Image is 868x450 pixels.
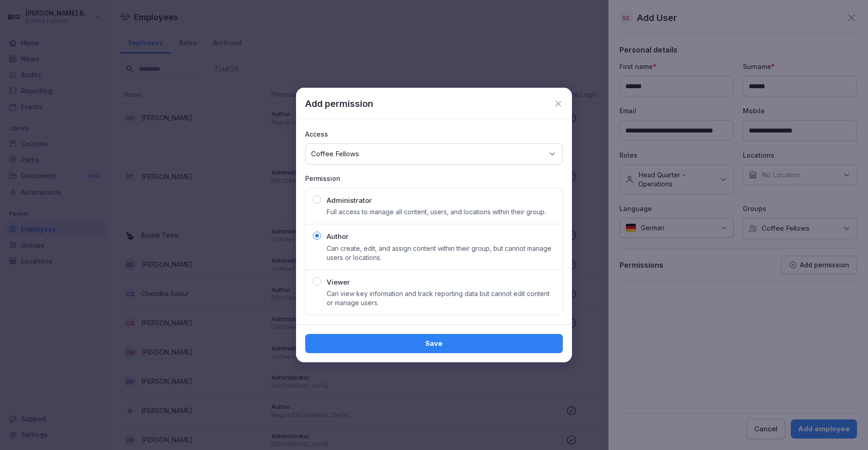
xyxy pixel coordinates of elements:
[327,244,555,262] p: Can create, edit, and assign content within their group, but cannot manage users or locations.
[327,232,349,242] p: Author
[327,277,350,288] p: Viewer
[327,196,372,206] p: Administrator
[327,289,555,307] p: Can view key information and track reporting data but cannot edit content or manage users.
[305,97,373,111] p: Add permission
[305,334,563,353] button: Save
[305,174,563,183] p: Permission
[327,207,546,217] p: Full access to manage all content, users, and locations within their group.
[312,339,556,349] div: Save
[305,129,563,139] p: Access
[311,149,359,159] p: Coffee Fellows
